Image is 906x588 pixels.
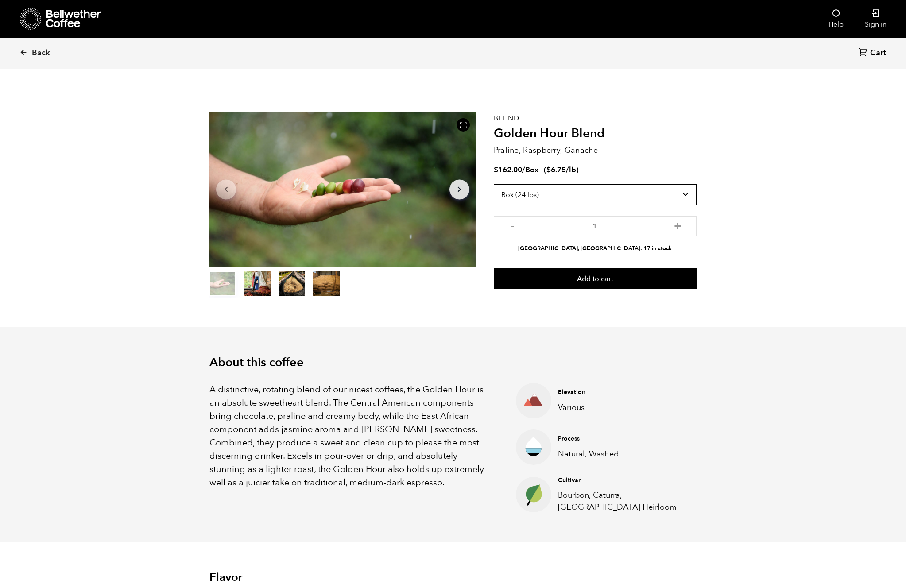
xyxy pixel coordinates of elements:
p: Praline, Raspberry, Ganache [494,144,697,156]
h2: About this coffee [209,356,697,370]
p: A distinctive, rotating blend of our nicest coffees, the Golden Hour is an absolute sweetheart bl... [209,383,494,489]
bdi: 6.75 [546,165,566,175]
span: / [522,165,525,175]
span: $ [494,165,498,175]
h4: Elevation [558,388,683,397]
span: /lb [566,165,576,175]
li: [GEOGRAPHIC_DATA], [GEOGRAPHIC_DATA]: 17 in stock [494,244,697,253]
span: Back [32,48,50,58]
button: - [507,220,518,229]
p: Bourbon, Caturra, [GEOGRAPHIC_DATA] Heirloom [558,489,683,513]
h2: Flavor [209,571,372,584]
h4: Process [558,434,683,443]
button: Add to cart [494,268,697,289]
p: Natural, Washed [558,448,683,460]
span: ( ) [544,165,579,175]
span: $ [546,165,551,175]
a: Cart [859,47,888,59]
p: Various [558,402,683,414]
span: Box [525,165,538,175]
h4: Cultivar [558,476,683,485]
h2: Golden Hour Blend [494,126,697,141]
button: + [672,220,683,229]
bdi: 162.00 [494,165,522,175]
span: Cart [870,48,886,58]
